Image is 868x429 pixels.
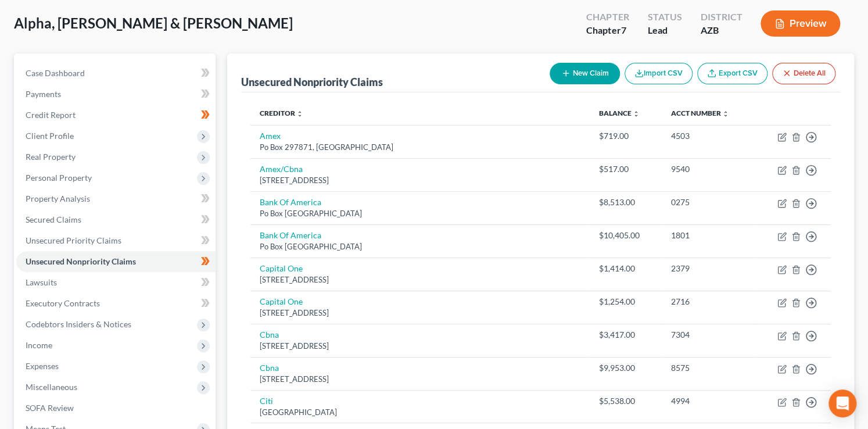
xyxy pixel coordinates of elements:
[260,374,581,385] div: [STREET_ADDRESS]
[599,130,652,142] div: $719.00
[828,389,856,417] div: Open Intercom Messenger
[26,194,90,203] span: Property Analysis
[26,361,59,371] span: Expenses
[620,24,626,35] span: 7
[586,10,629,24] div: Chapter
[599,395,652,407] div: $5,538.00
[671,263,745,274] div: 2379
[14,15,293,31] span: Alpha, [PERSON_NAME] & [PERSON_NAME]
[671,109,729,117] a: Acct Number unfold_more
[260,131,281,141] a: Amex
[260,142,581,153] div: Po Box 297871, [GEOGRAPHIC_DATA]
[260,308,581,319] div: [STREET_ADDRESS]
[599,263,652,274] div: $1,414.00
[772,63,835,84] button: Delete All
[16,272,216,293] a: Lawsuits
[260,407,581,418] div: [GEOGRAPHIC_DATA]
[260,230,321,240] a: Bank Of America
[26,382,77,392] span: Miscellaneous
[26,214,81,224] span: Secured Claims
[16,63,216,84] a: Case Dashboard
[260,330,279,339] a: Cbna
[260,197,321,207] a: Bank Of America
[671,163,745,175] div: 9540
[260,241,581,252] div: Po Box [GEOGRAPHIC_DATA]
[625,63,693,84] button: Import CSV
[26,235,121,245] span: Unsecured Priority Claims
[260,296,303,306] a: Capital One
[26,319,131,329] span: Codebtors Insiders & Notices
[26,256,136,266] span: Unsecured Nonpriority Claims
[633,110,640,117] i: unfold_more
[26,131,74,141] span: Client Profile
[599,230,652,241] div: $10,405.00
[260,109,303,117] a: Creditor unfold_more
[647,10,682,24] div: Status
[26,68,85,78] span: Case Dashboard
[599,196,652,208] div: $8,513.00
[260,208,581,219] div: Po Box [GEOGRAPHIC_DATA]
[671,196,745,208] div: 0275
[26,110,76,120] span: Credit Report
[16,230,216,251] a: Unsecured Priority Claims
[26,277,57,287] span: Lawsuits
[26,340,52,350] span: Income
[16,251,216,272] a: Unsecured Nonpriority Claims
[16,398,216,419] a: SOFA Review
[671,362,745,374] div: 8575
[16,293,216,314] a: Executory Contracts
[26,89,61,99] span: Payments
[241,75,383,89] div: Unsecured Nonpriority Claims
[647,24,682,37] div: Lead
[16,188,216,209] a: Property Analysis
[26,403,74,413] span: SOFA Review
[671,296,745,308] div: 2716
[550,63,620,84] button: New Claim
[671,329,745,341] div: 7304
[599,109,640,117] a: Balance unfold_more
[260,363,279,373] a: Cbna
[16,105,216,126] a: Credit Report
[260,341,581,352] div: [STREET_ADDRESS]
[761,10,840,37] button: Preview
[697,63,767,84] a: Export CSV
[586,24,629,37] div: Chapter
[16,209,216,230] a: Secured Claims
[26,152,76,162] span: Real Property
[16,84,216,105] a: Payments
[260,274,581,285] div: [STREET_ADDRESS]
[260,263,303,273] a: Capital One
[722,110,729,117] i: unfold_more
[671,395,745,407] div: 4994
[671,130,745,142] div: 4503
[260,396,273,406] a: Citi
[671,230,745,241] div: 1801
[599,296,652,308] div: $1,254.00
[700,24,742,37] div: AZB
[296,110,303,117] i: unfold_more
[599,163,652,175] div: $517.00
[260,164,303,174] a: Amex/Cbna
[599,362,652,374] div: $9,953.00
[26,173,92,183] span: Personal Property
[260,175,581,186] div: [STREET_ADDRESS]
[26,298,100,308] span: Executory Contracts
[700,10,742,24] div: District
[599,329,652,341] div: $3,417.00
